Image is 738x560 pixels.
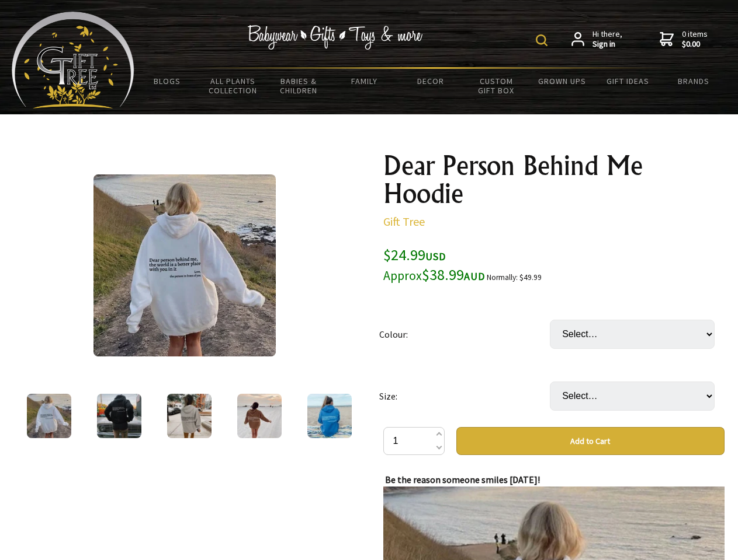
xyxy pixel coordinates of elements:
img: Babyware - Gifts - Toys and more... [12,12,134,108]
a: Gift Ideas [595,69,661,93]
img: product search [536,34,548,46]
img: Dear Person Behind Me Hoodie [307,394,352,438]
h1: Dear Person Behind Me Hoodie [383,152,725,208]
a: 0 items$0.00 [660,29,708,50]
img: Dear Person Behind Me Hoodie [237,394,282,438]
td: Colour: [379,303,550,365]
img: Dear Person Behind Me Hoodie [167,394,212,438]
a: Brands [661,69,727,93]
span: USD [425,250,446,263]
a: BLOGS [134,69,200,93]
a: Babies & Children [266,69,332,103]
span: $24.99 $38.99 [383,245,485,284]
img: Dear Person Behind Me Hoodie [97,394,141,438]
strong: $0.00 [682,39,708,50]
strong: Sign in [593,39,622,50]
small: Approx [383,268,422,283]
a: Family [332,69,398,93]
button: Add to Cart [456,427,725,455]
span: AUD [464,269,485,283]
span: 0 items [682,29,708,50]
a: All Plants Collection [200,69,266,103]
td: Size: [379,365,550,427]
img: Dear Person Behind Me Hoodie [27,394,71,438]
a: Decor [397,69,463,93]
img: Dear Person Behind Me Hoodie [93,174,276,356]
span: Hi there, [593,29,622,50]
a: Hi there,Sign in [571,29,622,50]
img: Babywear - Gifts - Toys & more [248,25,423,50]
a: Grown Ups [529,69,595,93]
small: Normally: $49.99 [487,272,542,282]
a: Gift Tree [383,214,425,229]
a: Custom Gift Box [463,69,529,103]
